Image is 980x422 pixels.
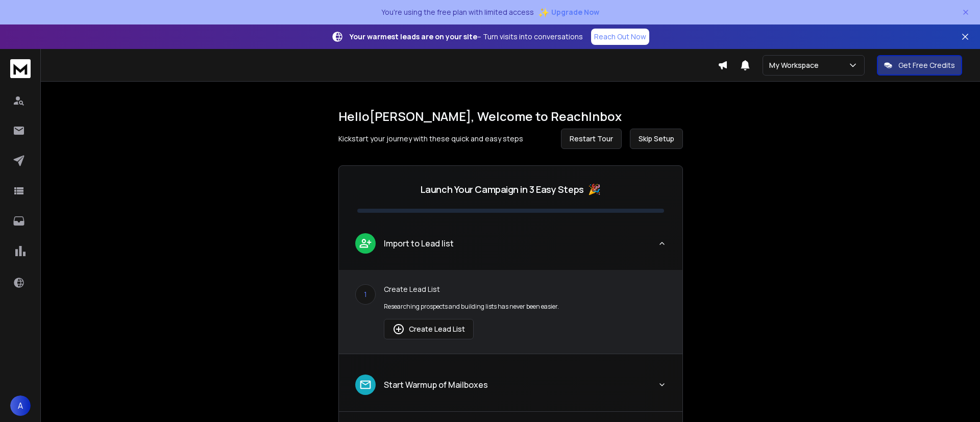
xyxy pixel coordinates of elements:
[384,319,474,339] button: Create Lead List
[551,7,599,17] span: Upgrade Now
[384,303,666,311] p: Researching prospects and building lists has never been easier.
[538,2,599,22] button: ✨Upgrade Now
[393,323,405,335] img: lead
[384,284,666,294] p: Create Lead List
[588,182,601,196] span: 🎉
[594,32,646,42] p: Reach Out Now
[338,134,523,144] p: Kickstart your journey with these quick and easy steps
[10,395,31,416] button: A
[338,108,683,125] h1: Hello [PERSON_NAME] , Welcome to ReachInbox
[359,378,372,391] img: lead
[898,60,955,70] p: Get Free Credits
[10,59,31,78] img: logo
[538,5,549,19] span: ✨
[350,32,583,42] p: – Turn visits into conversations
[639,134,674,144] span: Skip Setup
[421,182,584,196] p: Launch Your Campaign in 3 Easy Steps
[591,29,649,45] a: Reach Out Now
[359,237,372,250] img: lead
[561,129,622,149] button: Restart Tour
[355,284,376,305] div: 1
[339,366,682,411] button: leadStart Warmup of Mailboxes
[350,32,477,41] strong: Your warmest leads are on your site
[384,379,488,391] p: Start Warmup of Mailboxes
[339,225,682,270] button: leadImport to Lead list
[877,55,962,76] button: Get Free Credits
[384,237,454,250] p: Import to Lead list
[339,270,682,354] div: leadImport to Lead list
[381,7,534,17] p: You're using the free plan with limited access
[630,129,683,149] button: Skip Setup
[769,60,823,70] p: My Workspace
